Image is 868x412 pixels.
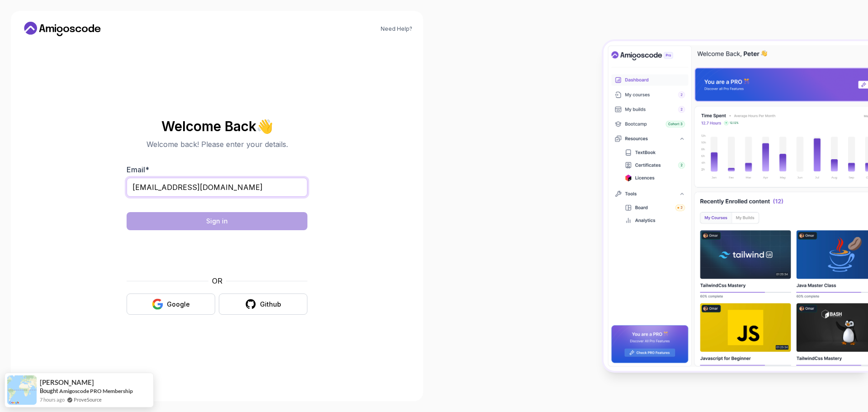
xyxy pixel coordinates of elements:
span: 👋 [256,119,273,134]
button: Sign in [127,212,307,230]
a: ProveSource [74,396,102,403]
p: OR [212,275,222,286]
a: Need Help? [381,25,412,33]
iframe: Widget containing checkbox for hCaptcha security challenge [149,236,285,270]
p: Welcome back! Please enter your details. [127,139,307,150]
a: Home link [22,22,103,36]
input: Enter your email [127,178,307,197]
label: Email * [127,165,149,174]
div: Google [167,300,190,309]
div: Sign in [206,217,228,226]
img: Amigoscode Dashboard [604,41,868,371]
a: Amigoscode PRO Membership [59,388,133,394]
button: Google [127,294,215,315]
img: provesource social proof notification image [7,375,37,405]
span: [PERSON_NAME] [40,379,94,386]
span: Bought [40,387,58,394]
button: Github [219,294,307,315]
div: Github [260,300,281,309]
span: 7 hours ago [40,396,65,403]
h2: Welcome Back [127,119,307,133]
